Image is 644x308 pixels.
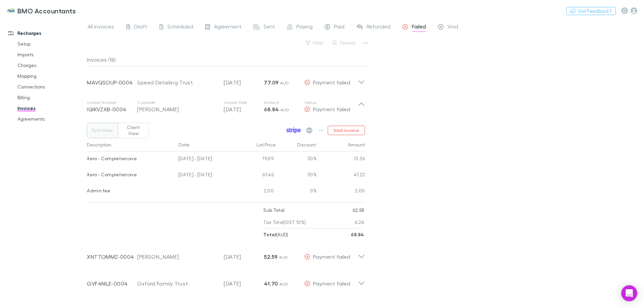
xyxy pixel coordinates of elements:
p: Sub Total [263,204,284,216]
span: Payment failed [313,106,350,112]
p: ( AUD ) [263,229,288,241]
button: Filter [302,39,328,47]
span: Paying [297,23,313,32]
strong: Total [263,232,276,237]
span: AUD [279,282,288,287]
span: All invoices [88,23,114,32]
a: Agreements [11,114,91,124]
div: Invoice NumberIQIKVZXB-0004Customer[PERSON_NAME]Invoice Date[DATE]Amount68.84 AUDStatusPayment fa... [82,93,370,120]
p: 6.26 [355,216,364,228]
a: Recharges [1,28,91,39]
span: Refunded [367,23,390,32]
span: Agreement [214,23,241,32]
span: Payment failed [313,79,350,85]
p: 62.58 [353,204,364,216]
span: AUD [280,107,289,112]
p: Invoice Number [87,100,137,105]
div: Admin fee [87,184,173,198]
span: Payment failed [313,280,350,287]
p: [DATE] [224,105,264,113]
p: XNTTOMMZ-0004 [87,253,137,261]
div: 0% [276,184,317,200]
strong: 68.84 [264,106,279,113]
p: Customer [137,100,217,105]
a: BMO Accountants [3,3,80,19]
div: 19.09 [236,151,276,168]
p: IQIKVZXB-0004 [87,105,137,113]
p: GVF4NILE-0004 [87,280,137,288]
strong: 52.59 [264,253,277,260]
span: Void [447,23,458,32]
div: XNTTOMMZ-0004[PERSON_NAME][DATE]52.59 AUDPayment failed [82,241,370,267]
span: Payment failed [313,253,350,260]
h3: BMO Accountants [17,7,76,15]
a: Mapping [11,71,91,81]
div: [PERSON_NAME] [137,105,217,113]
div: Oxford Family Trust [137,280,217,288]
a: Imports [11,49,91,60]
p: Status [304,100,358,105]
span: Scheduled [167,23,193,32]
span: Failed [412,23,426,32]
div: 67.45 [236,168,276,184]
strong: 68.84 [351,232,364,237]
a: Charges [11,60,91,71]
span: AUD [280,80,289,85]
span: AUD [279,255,288,260]
strong: 41.70 [264,280,278,287]
div: [DATE] - [DATE] [176,168,236,184]
div: [PERSON_NAME] [137,253,217,261]
div: MAVQSOUP-0004Speed Detailing Trust[DATE]77.09 AUDPayment failed [82,66,370,93]
strong: 77.09 [264,79,278,86]
a: Setup [11,39,91,49]
p: Tax Total (GST 10%) [263,216,306,228]
button: Void invoice [328,126,365,135]
button: Search [329,39,360,47]
span: Paid [334,23,344,32]
span: Sent [264,23,275,32]
a: Billing [11,92,91,103]
div: Xero - Comprehensive [87,151,173,166]
p: MAVQSOUP-0004 [87,78,137,86]
span: Draft [134,23,147,32]
a: Connections [11,81,91,92]
div: 47.22 [317,168,365,184]
div: Speed Detailing Trust [137,78,217,86]
div: 2.00 [236,184,276,200]
button: Client View [118,123,149,138]
div: 30% [276,151,317,168]
p: Invoice Date [224,100,264,105]
div: Xero - Comprehensive [87,168,173,182]
div: GVF4NILE-0004Oxford Family Trust[DATE]41.70 AUDPayment failed [82,267,370,294]
img: BMO Accountants's Logo [7,7,15,15]
div: [DATE] - [DATE] [176,151,236,168]
p: Amount [264,100,304,105]
div: 2.00 [317,184,365,200]
p: [DATE] [224,78,264,86]
a: Invoices [11,103,91,114]
div: Open Intercom Messenger [621,285,637,301]
button: Firm View [87,123,118,138]
div: 30% [276,168,317,184]
p: [DATE] [224,253,264,261]
button: Got Feedback? [566,7,616,15]
p: [DATE] [224,280,264,288]
div: 13.36 [317,151,365,168]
